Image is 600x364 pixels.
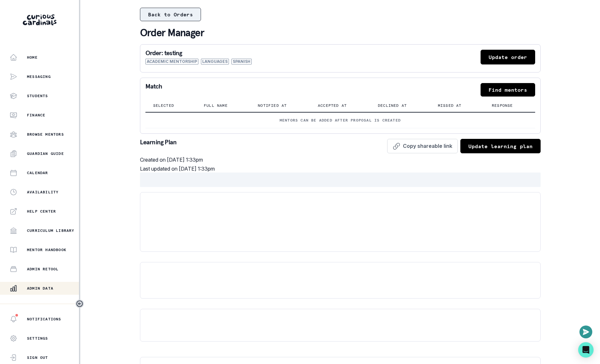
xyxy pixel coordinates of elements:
[140,165,541,173] p: Last updated on [DATE] 1:33pm
[204,103,228,108] p: Full name
[153,103,174,108] p: Selected
[145,50,252,56] p: Order: testing
[27,74,51,79] p: Messaging
[27,247,66,252] p: Mentor Handbook
[460,139,541,153] button: Update learning plan
[481,50,535,64] button: Update order
[145,59,198,64] span: Academic Mentorship
[27,151,64,156] p: Guardian Guide
[258,103,287,108] p: Notified at
[27,170,48,175] p: Calendar
[27,286,53,291] p: Admin Data
[23,14,57,25] img: Curious Cardinals Logo
[27,93,48,98] p: Students
[387,139,458,153] button: Copy shareable link
[27,355,48,360] p: Sign Out
[145,83,162,97] p: Match
[153,118,527,123] p: Mentors can be added after proposal is created
[27,113,45,118] p: Finance
[378,103,407,108] p: Declined at
[75,300,84,308] button: Toggle sidebar
[27,336,48,341] p: Settings
[27,55,38,60] p: Home
[27,317,61,322] p: Notifications
[140,139,177,153] p: Learning Plan
[318,103,347,108] p: Accepted at
[27,132,64,137] p: Browse Mentors
[578,342,594,358] div: Open Intercom Messenger
[140,8,201,21] button: Back to Orders
[231,59,252,64] span: Spanish
[481,83,535,97] button: Find mentors
[140,26,541,39] p: Order Manager
[579,326,592,338] button: Open or close messaging widget
[140,156,541,164] p: Created on [DATE] 1:33pm
[27,228,74,233] p: Curriculum Library
[27,267,58,272] p: Admin Retool
[438,103,462,108] p: Missed at
[27,190,58,195] p: Availability
[201,59,229,64] span: Languages
[492,103,513,108] p: Response
[27,209,56,214] p: Help Center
